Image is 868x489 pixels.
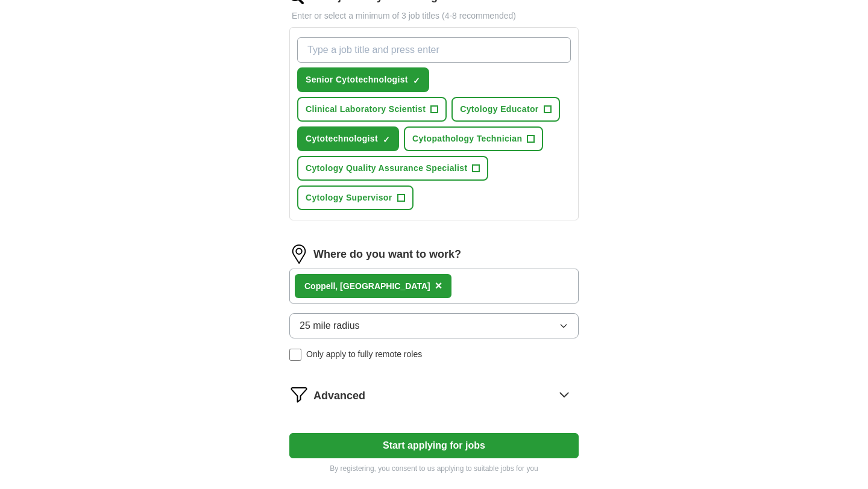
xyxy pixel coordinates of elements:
input: Only apply to fully remote roles [289,349,301,361]
button: Cytology Supervisor [297,185,414,210]
button: Cytology Educator [451,97,559,122]
img: location.png [289,244,309,264]
button: 25 mile radius [289,313,579,338]
span: Cytology Quality Assurance Specialist [306,162,467,175]
span: Advanced [313,388,365,404]
span: × [435,279,442,292]
span: Cytopathology Technician [412,132,522,145]
button: Cytology Quality Assurance Specialist [297,156,488,181]
span: Cytology Supervisor [306,192,392,204]
span: Cytotechnologist [306,132,378,145]
button: Clinical Laboratory Scientist [297,97,447,122]
button: Cytopathology Technician [404,126,543,151]
button: Senior Cytotechnologist✓ [297,67,429,92]
button: Cytotechnologist✓ [297,126,399,151]
p: Enter or select a minimum of 3 job titles (4-8 recommended) [289,10,579,22]
span: Cytology Educator [460,103,538,116]
label: Where do you want to work? [313,246,461,263]
div: , [GEOGRAPHIC_DATA] [304,280,430,293]
span: Senior Cytotechnologist [306,73,408,86]
span: Clinical Laboratory Scientist [306,103,426,116]
span: ✓ [413,76,420,86]
button: Start applying for jobs [289,433,579,458]
input: Type a job title and press enter [297,37,571,63]
button: × [435,277,442,295]
p: By registering, you consent to us applying to suitable jobs for you [289,463,579,474]
span: ✓ [383,135,390,145]
img: filter [289,385,309,404]
span: Only apply to fully remote roles [306,348,422,361]
span: 25 mile radius [300,319,360,333]
strong: Coppell [304,281,335,291]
